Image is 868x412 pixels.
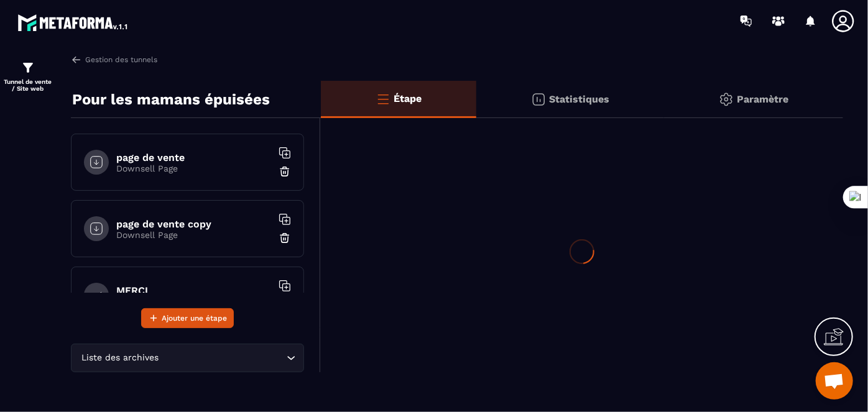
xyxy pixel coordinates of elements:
[279,165,291,178] img: trash
[116,163,272,173] p: Downsell Page
[116,152,272,163] h6: page de vente
[116,285,272,296] h6: MERCI
[394,93,422,104] p: Étape
[116,230,272,240] p: Downsell Page
[3,78,53,92] p: Tunnel de vente / Site web
[71,54,82,65] img: arrow
[719,92,734,107] img: setting-gr.5f69749f.svg
[3,51,53,101] a: formationformationTunnel de vente / Site web
[116,218,272,230] h6: page de vente copy
[162,312,227,324] span: Ajouter une étape
[816,362,853,400] a: Ouvrir le chat
[21,60,35,75] img: formation
[376,91,390,106] img: bars-o.4a397970.svg
[279,232,291,244] img: trash
[162,351,284,365] input: Search for option
[737,93,788,105] p: Paramètre
[71,344,304,372] div: Search for option
[79,351,162,365] span: Liste des archives
[141,308,234,328] button: Ajouter une étape
[549,93,609,105] p: Statistiques
[71,54,157,65] a: Gestion des tunnels
[17,11,129,34] img: logo
[72,87,270,112] p: Pour les mamans épuisées
[531,92,546,107] img: stats.20deebd0.svg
